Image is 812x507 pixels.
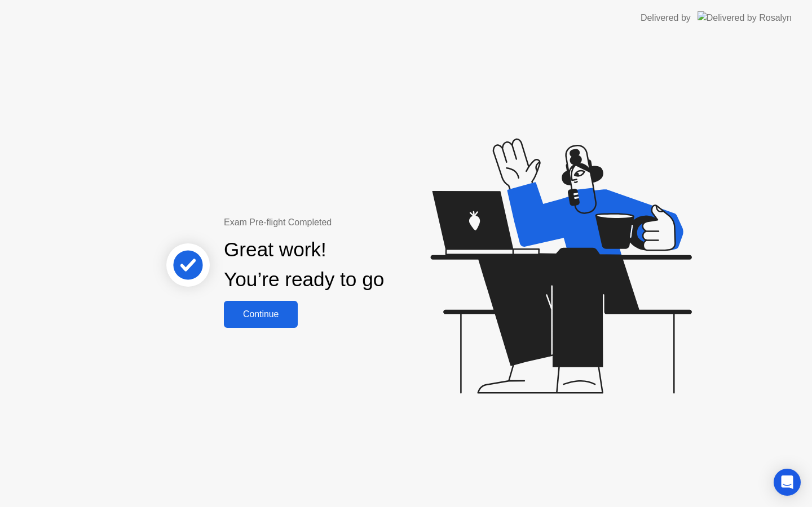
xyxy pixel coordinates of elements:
div: Continue [227,309,294,319]
img: Delivered by Rosalyn [698,11,792,24]
button: Continue [224,301,298,328]
div: Delivered by [641,11,691,25]
div: Open Intercom Messenger [774,469,801,496]
div: Exam Pre-flight Completed [224,216,457,229]
div: Great work! You’re ready to go [224,235,384,295]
